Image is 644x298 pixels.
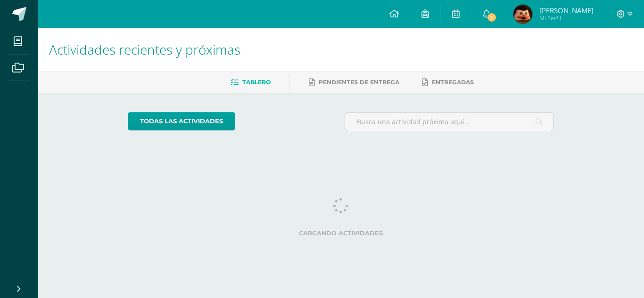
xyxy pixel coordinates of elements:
a: Pendientes de entrega [309,75,399,90]
a: Entregadas [422,75,474,90]
span: Tablero [242,79,271,86]
input: Busca una actividad próxima aquí... [345,113,554,131]
span: Actividades recientes y próximas [49,40,240,58]
img: 2c27721ca1ba9cb8c503a16e4441d1ef.png [513,5,532,24]
label: Cargando actividades [128,230,554,237]
a: todas las Actividades [128,112,235,130]
span: 1 [487,12,497,23]
span: Mi Perfil [539,14,594,22]
span: Pendientes de entrega [319,79,399,86]
span: Entregadas [432,79,474,86]
a: Tablero [231,75,271,90]
span: [PERSON_NAME] [539,6,594,15]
